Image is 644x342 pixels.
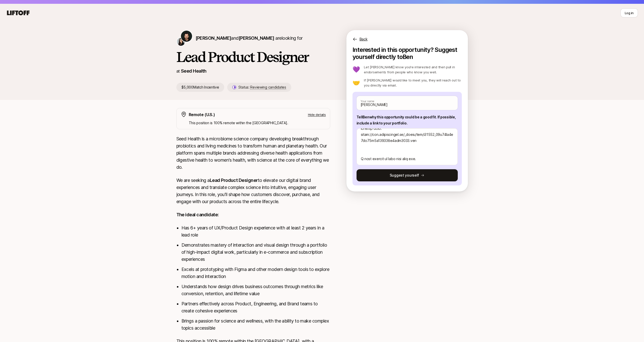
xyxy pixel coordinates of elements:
p: Status: [238,84,286,90]
button: Suggest yourself [357,169,458,181]
span: [PERSON_NAME] [239,35,274,41]
li: Demonstrates mastery of interaction and visual design through a portfolio of high-impact digital ... [181,242,330,263]
p: Let [PERSON_NAME] know you’re interested and then pull in endorsements from people who know you w... [364,65,462,75]
button: Log in [620,8,638,17]
strong: The ideal candidate: [176,212,219,217]
p: Back [360,36,368,42]
li: Partners effectively across Product, Engineering, and Brand teams to create cohesive experiences [181,300,330,314]
p: 🤝 [352,80,360,86]
p: are looking for [196,35,303,42]
p: We are seeking a to elevate our digital brand experiences and translate complex science into intu... [176,177,330,205]
img: Ben Grove [181,31,192,42]
li: Understands how design drives business outcomes through metrics like conversion, retention, and l... [181,283,330,297]
p: Interested in this opportunity? Suggest yourself directly to Ben [352,46,462,60]
li: Excels at prototyping with Figma and other modern design tools to explore motion and interaction [181,266,330,280]
span: and [231,35,274,41]
strong: Lead Product Designer [210,178,258,183]
img: Jennifer Lee [177,38,185,46]
p: If [PERSON_NAME] would like to meet you, they will reach out to you directly via email. [364,78,462,88]
p: This position is 100% remote within the [GEOGRAPHIC_DATA]. [189,120,326,126]
p: at [176,68,180,74]
p: $5,000 Match Incentive [176,83,224,92]
span: Reviewing candidates [250,85,286,90]
p: 💜 [352,67,360,73]
textarea: Lo Ips, D sita consec adip elit se DoeiusMo temporin, utlabo E dolorem al eni admini v qui nostru... [357,128,458,165]
span: [PERSON_NAME] [196,35,231,41]
p: Seed Health is a microbiome science company developing breakthrough probiotics and living medicin... [176,135,330,171]
li: Brings a passion for science and wellness, with the ability to make complex topics accessible [181,317,330,332]
p: Hide details [308,112,326,117]
li: Has 6+ years of UX/Product Design experience with at least 2 years in a lead role [181,224,330,239]
a: Seed Health [181,68,206,74]
p: Tell Ben why this opportunity could be a good fit . If possible, include a link to your portfolio. [357,114,458,126]
h1: Lead Product Designer [176,49,330,65]
p: Remote (U.S.) [189,111,215,118]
